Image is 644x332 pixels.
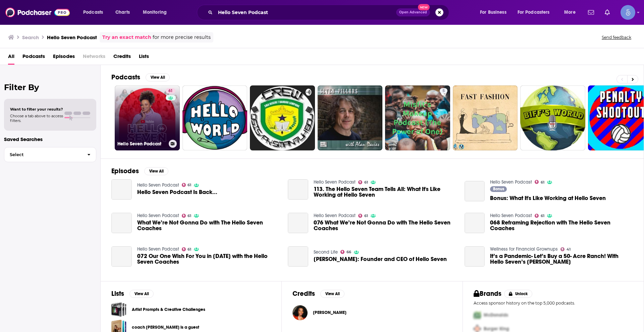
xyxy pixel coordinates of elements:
[385,85,450,150] a: 5
[153,34,211,41] span: for more precise results
[465,246,485,267] a: It’s a Pandemic- Let’s Buy a 50- Acre Ranch! With Hello Seven’s Rachel Rodgers
[358,214,368,218] a: 61
[182,183,192,187] a: 61
[490,179,532,185] a: Hello Seven Podcast
[480,8,506,17] span: For Business
[541,214,544,217] span: 61
[111,7,134,18] a: Charts
[187,248,191,251] span: 61
[564,8,576,17] span: More
[465,213,485,233] a: 068 Reframing Rejection with The Hello Seven Coaches
[8,51,14,65] a: All
[560,247,571,251] a: 41
[113,51,131,65] a: Credits
[541,181,544,184] span: 61
[115,8,130,17] span: Charts
[132,324,199,331] a: coach [PERSON_NAME] is a guest
[137,253,280,265] a: 072 Our One Wish For You in 2021 with the Hello Seven Coaches
[137,182,179,188] a: Hello Seven Podcast
[111,167,168,175] a: EpisodesView All
[314,213,356,218] a: Hello Seven Podcast
[215,7,396,18] input: Search podcasts, credits, & more...
[22,34,39,41] h3: Search
[117,141,166,147] h3: Hello Seven Podcast
[484,326,509,332] span: Burger King
[471,308,484,322] img: First Pro Logo
[137,253,280,265] span: 072 Our One Wish For You in [DATE] with the Hello Seven Coaches
[4,152,82,157] span: Select
[83,8,103,17] span: Podcasts
[484,312,508,318] span: McDonalds
[490,246,558,252] a: Wellness for Financial Grownups
[600,35,633,40] button: Send feedback
[490,253,633,265] span: It’s a Pandemic- Let’s Buy a 50- Acre Ranch! With Hello Seven’s [PERSON_NAME]
[314,220,457,231] span: 076 What We’re Not Gonna Do with The Hello Seven Coaches
[22,51,45,65] a: Podcasts
[53,51,75,65] a: Episodes
[137,220,280,231] a: What We’re Not Gonna Do with The Hello Seven Coaches
[621,5,635,20] img: User Profile
[4,147,96,162] button: Select
[146,73,170,81] button: View All
[292,305,308,320] img: Tamika Carlton
[10,114,63,123] span: Choose a tab above to access filters.
[314,186,457,198] span: 113. The Hello Seven Team Tells All: What It's Like Working at Hello Seven
[138,7,175,18] button: open menu
[143,8,167,17] span: Monitoring
[139,51,149,65] a: Lists
[567,248,571,251] span: 41
[111,289,124,298] h2: Lists
[102,34,151,41] a: Try an exact match
[187,184,191,187] span: 61
[292,289,344,298] a: CreditsView All
[292,302,452,323] button: Tamika CarltonTamika Carlton
[5,6,70,19] img: Podchaser - Follow, Share and Rate Podcasts
[111,73,140,81] h2: Podcasts
[490,220,633,231] span: 068 Reframing Rejection with The Hello Seven Coaches
[442,88,445,94] span: 5
[111,213,132,233] a: What We’re Not Gonna Do with The Hello Seven Coaches
[4,82,96,92] h2: Filter By
[168,88,173,94] span: 61
[474,301,633,306] p: Access sponsor history on the top 5,000 podcasts.
[111,302,126,317] span: Artist Prompts & Creative Challenges
[288,246,308,267] a: Rachel Rodgers: Founder and CEO of Hello Seven
[83,51,105,65] span: Networks
[490,195,606,201] a: Bonus: What It's Like Working at Hello Seven
[115,85,180,150] a: 61Hello Seven Podcast
[144,167,168,175] button: View All
[137,189,217,195] a: Hello Seven Podcast Is Back...
[129,290,154,298] button: View All
[621,5,635,20] span: Logged in as Spiral5-G1
[364,181,368,184] span: 61
[396,8,430,16] button: Open AdvancedNew
[358,180,368,184] a: 61
[292,289,315,298] h2: Credits
[475,7,515,18] button: open menu
[288,213,308,233] a: 076 What We’re Not Gonna Do with The Hello Seven Coaches
[621,5,635,20] button: Show profile menu
[364,214,368,217] span: 61
[314,179,356,185] a: Hello Seven Podcast
[320,290,344,298] button: View All
[111,246,132,267] a: 072 Our One Wish For You in 2021 with the Hello Seven Coaches
[490,253,633,265] a: It’s a Pandemic- Let’s Buy a 50- Acre Ranch! With Hello Seven’s Rachel Rodgers
[314,256,447,262] a: Rachel Rodgers: Founder and CEO of Hello Seven
[111,289,154,298] a: ListsView All
[314,249,338,255] a: Second Life
[166,88,175,93] a: 61
[313,310,346,315] a: Tamika Carlton
[585,7,597,18] a: Show notifications dropdown
[535,180,544,184] a: 61
[490,213,532,218] a: Hello Seven Podcast
[535,214,544,218] a: 61
[203,5,455,20] div: Search podcasts, credits, & more...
